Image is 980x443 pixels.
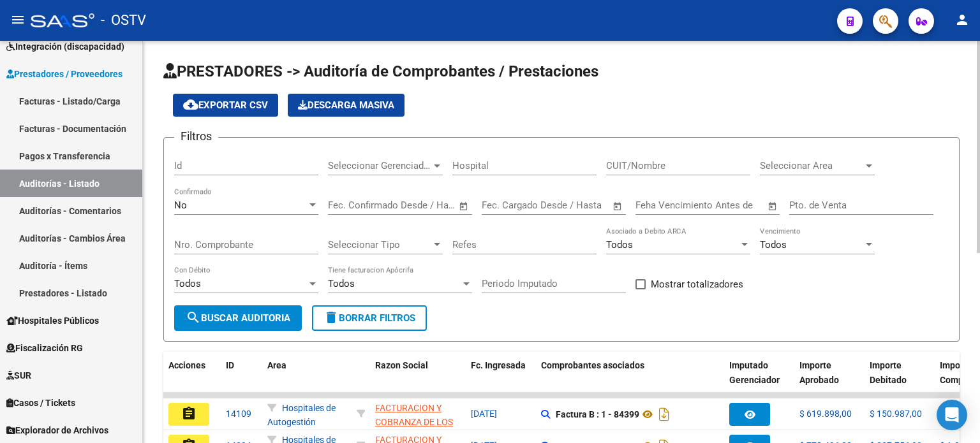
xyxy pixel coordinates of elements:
span: Seleccionar Gerenciador [328,160,431,171]
button: Open calendar [457,199,471,214]
span: $ 150.987,00 [870,409,922,419]
span: Integración (discapacidad) [6,40,124,54]
datatable-header-cell: Importe Aprobado [794,352,865,408]
datatable-header-cell: Imputado Gerenciador [724,352,794,408]
span: Mostrar totalizadores [651,277,743,292]
span: Seleccionar Tipo [328,239,431,251]
datatable-header-cell: Comprobantes asociados [536,352,724,408]
span: Todos [606,239,633,251]
span: Hospitales Públicos [6,314,99,328]
span: Fc. Ingresada [471,360,526,370]
span: Razon Social [375,360,428,370]
span: Descarga Masiva [298,99,394,111]
datatable-header-cell: Area [262,352,352,408]
span: Borrar Filtros [323,312,415,324]
span: Todos [328,278,355,289]
input: Fecha fin [545,200,607,211]
div: - 30715497456 [375,401,461,428]
span: - OSTV [101,6,146,34]
input: Fecha inicio [482,200,533,211]
span: Todos [760,239,787,251]
datatable-header-cell: Razon Social [370,352,466,408]
span: Casos / Tickets [6,396,75,410]
input: Fecha fin [391,200,453,211]
datatable-header-cell: ID [221,352,262,408]
span: Explorador de Archivos [6,423,108,437]
mat-icon: delete [323,310,339,325]
span: Imputado Gerenciador [729,360,780,385]
mat-icon: person [954,12,970,27]
button: Buscar Auditoria [174,305,302,331]
input: Fecha inicio [328,200,380,211]
span: ID [226,360,234,370]
span: Buscar Auditoria [186,312,290,324]
mat-icon: assignment [181,406,197,421]
i: Descargar documento [656,404,672,425]
span: Importe Debitado [870,360,907,385]
button: Open calendar [611,199,625,214]
span: PRESTADORES -> Auditoría de Comprobantes / Prestaciones [163,62,598,80]
span: Todos [174,278,201,289]
button: Borrar Filtros [312,305,427,331]
span: $ 619.898,00 [799,409,852,419]
span: Fiscalización RG [6,341,83,355]
span: SUR [6,368,31,382]
span: Importe Aprobado [799,360,839,385]
app-download-masive: Descarga masiva de comprobantes (adjuntos) [288,94,405,117]
span: Exportar CSV [183,99,268,111]
button: Descarga Masiva [288,94,405,117]
div: Open Intercom Messenger [937,400,967,430]
button: Exportar CSV [173,94,278,117]
span: Area [267,360,286,370]
datatable-header-cell: Fc. Ingresada [466,352,536,408]
mat-icon: search [186,310,201,325]
button: Open calendar [766,199,780,214]
datatable-header-cell: Importe Debitado [865,352,935,408]
h3: Filtros [174,127,218,145]
span: Hospitales de Autogestión [267,403,336,428]
mat-icon: cloud_download [183,97,198,112]
span: 14109 [226,409,251,419]
span: Prestadores / Proveedores [6,67,122,81]
span: No [174,200,187,211]
span: Comprobantes asociados [541,360,644,370]
span: [DATE] [471,409,497,419]
strong: Factura B : 1 - 84399 [556,409,639,419]
span: Seleccionar Area [760,160,863,171]
datatable-header-cell: Acciones [163,352,221,408]
span: Acciones [168,360,205,370]
mat-icon: menu [10,12,26,27]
